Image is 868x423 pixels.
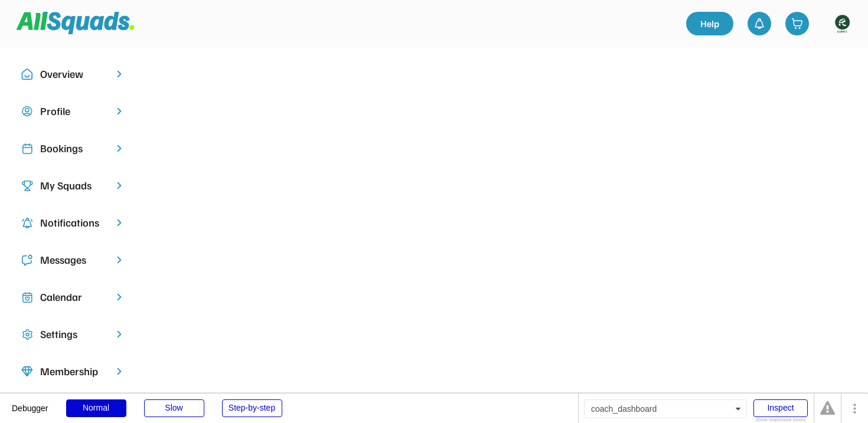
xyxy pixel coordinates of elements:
div: Profile [40,103,106,119]
img: https%3A%2F%2F94044dc9e5d3b3599ffa5e2d56a015ce.cdn.bubble.io%2Ff1734594230631x534612339345057700%... [830,12,854,35]
img: chevron-right.svg [113,254,125,265]
div: Normal [66,399,126,417]
div: Calendar [40,289,106,305]
img: chevron-right.svg [113,180,125,191]
img: chevron-right.svg [113,143,125,154]
img: chevron-right.svg [113,106,125,117]
div: Bookings [40,140,106,156]
div: Step-by-step [222,399,282,417]
img: chevron-right.svg [113,291,125,303]
img: chevron-right.svg [113,329,125,340]
div: Settings [40,326,106,342]
img: chevron-right.svg [113,217,125,228]
div: coach_dashboard [585,399,747,418]
img: user-circle.svg [21,106,33,117]
img: Icon%20copy%202.svg [21,143,33,155]
img: Squad%20Logo.svg [17,12,135,34]
img: Icon%20copy%208.svg [21,366,33,378]
div: Debugger [12,394,48,412]
img: Icon%20copy%2010.svg [21,68,33,80]
div: Show responsive boxes [753,418,808,422]
img: Icon%20copy%207.svg [21,291,33,303]
img: Icon%20copy%203.svg [21,180,33,192]
a: Help [686,12,733,35]
div: Inspect [753,399,808,417]
img: bell-03%20%281%29.svg [753,18,765,29]
img: Icon%20copy%2016.svg [21,329,33,340]
img: chevron-right.svg [113,68,125,80]
div: My Squads [40,178,106,194]
div: Notifications [40,215,106,231]
div: Membership [40,363,106,379]
div: Slow [144,399,204,417]
img: Icon%20copy%204.svg [21,217,33,229]
img: Icon%20copy%205.svg [21,254,33,266]
div: Messages [40,252,106,268]
img: chevron-right.svg [113,366,125,377]
div: Overview [40,66,106,82]
img: shopping-cart-01%20%281%29.svg [791,18,803,29]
